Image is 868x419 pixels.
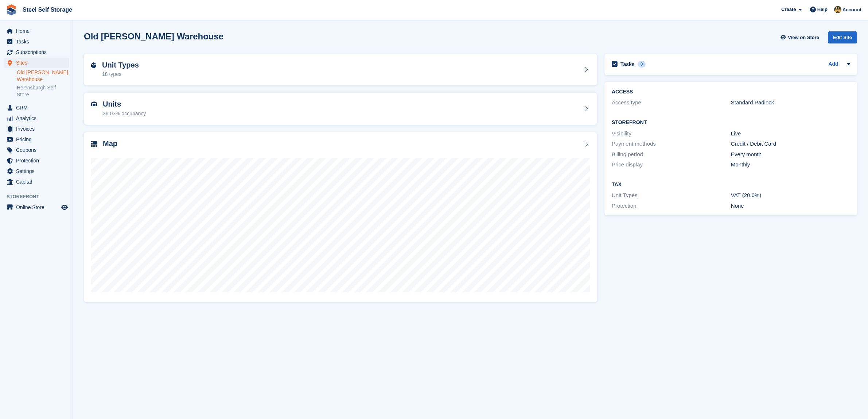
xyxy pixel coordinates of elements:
div: Every month [731,150,850,159]
div: Standard Padlock [731,99,850,107]
div: 18 types [102,70,139,78]
h2: Tax [612,182,850,188]
a: menu [4,124,69,134]
span: Tasks [16,36,60,47]
div: Credit / Debit Card [731,140,850,148]
a: Unit Types 18 types [84,54,597,86]
h2: Map [103,139,117,148]
span: Settings [16,166,60,176]
a: menu [4,155,69,166]
span: Capital [16,177,60,187]
a: menu [4,166,69,176]
div: Protection [612,202,731,210]
div: Billing period [612,150,731,159]
h2: Unit Types [102,61,139,69]
div: Monthly [731,161,850,169]
a: Old [PERSON_NAME] Warehouse [17,69,69,83]
img: stora-icon-8386f47178a22dfd0bd8f6a31ec36ba5ce8667c1dd55bd0f319d3a0aa187defe.svg [6,4,17,15]
a: menu [4,58,69,68]
a: menu [4,26,69,36]
span: Online Store [16,202,60,212]
span: Coupons [16,145,60,155]
img: map-icn-33ee37083ee616e46c38cad1a60f524a97daa1e2b2c8c0bc3eb3415660979fc1.svg [91,141,97,147]
span: Subscriptions [16,47,60,57]
div: Visibility [612,130,731,138]
div: Unit Types [612,191,731,200]
span: Home [16,26,60,36]
a: Helensburgh Self Store [17,84,69,98]
div: None [731,202,850,210]
span: Protection [16,155,60,166]
img: unit-type-icn-2b2737a686de81e16bb02015468b77c625bbabd49415b5ef34ead5e3b44a266d.svg [91,62,96,68]
a: menu [4,145,69,155]
h2: Units [103,100,146,108]
span: Pricing [16,134,60,145]
h2: ACCESS [612,89,850,95]
a: menu [4,103,69,113]
div: 0 [638,61,646,68]
a: Add [828,60,838,69]
a: View on Store [779,31,822,43]
span: Help [817,6,828,13]
div: Edit Site [828,31,857,43]
h2: Old [PERSON_NAME] Warehouse [84,31,223,41]
a: Edit Site [828,31,857,46]
div: VAT (20.0%) [731,191,850,200]
a: menu [4,36,69,47]
a: Units 36.03% occupancy [84,93,597,125]
span: Create [781,6,796,13]
a: Steel Self Storage [20,4,75,16]
span: View on Store [788,34,819,41]
a: Preview store [60,203,69,212]
span: Invoices [16,124,60,134]
img: unit-icn-7be61d7bf1b0ce9d3e12c5938cc71ed9869f7b940bace4675aadf7bd6d80202e.svg [91,101,97,107]
a: menu [4,177,69,187]
a: menu [4,202,69,212]
span: Sites [16,58,60,68]
div: Live [731,130,850,138]
a: menu [4,134,69,145]
a: Map [84,132,597,303]
img: James Steel [834,6,841,13]
h2: Storefront [612,120,850,126]
span: CRM [16,103,60,113]
span: Analytics [16,113,60,123]
h2: Tasks [620,61,635,68]
span: Account [842,6,861,14]
a: menu [4,113,69,123]
span: Storefront [7,193,73,200]
div: Access type [612,99,731,107]
div: 36.03% occupancy [103,110,146,118]
a: menu [4,47,69,57]
div: Payment methods [612,140,731,148]
div: Price display [612,161,731,169]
